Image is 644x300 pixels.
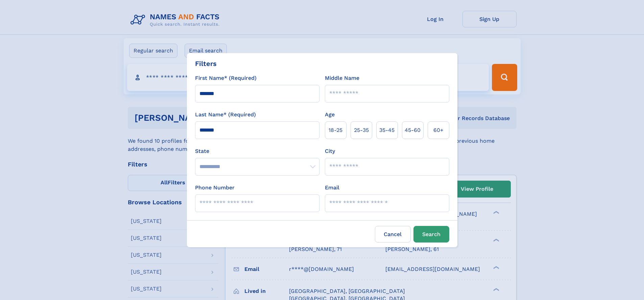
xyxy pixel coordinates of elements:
button: Search [413,226,449,243]
label: City [325,147,335,155]
span: 18‑25 [329,126,342,134]
span: 25‑35 [354,126,369,134]
label: Cancel [375,226,411,243]
label: Email [325,184,339,192]
div: Filters [195,59,217,69]
label: Last Name* (Required) [195,111,256,119]
span: 60+ [433,126,444,134]
label: Middle Name [325,74,359,82]
label: Age [325,111,335,119]
span: 35‑45 [379,126,395,134]
span: 45‑60 [405,126,421,134]
label: First Name* (Required) [195,74,257,82]
label: State [195,147,319,155]
label: Phone Number [195,184,235,192]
